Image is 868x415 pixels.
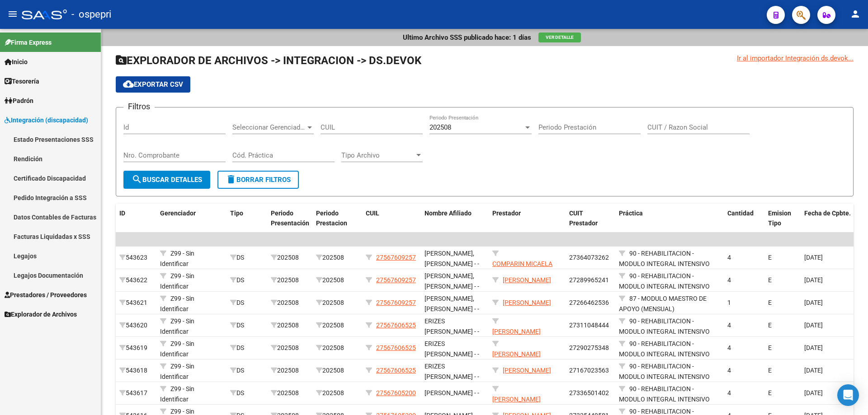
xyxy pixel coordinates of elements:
span: [DATE] [804,344,823,351]
span: COMPARIN MICAELA [492,260,552,267]
span: Seleccionar Gerenciador [232,123,306,131]
div: 202508 [316,275,359,285]
span: E [768,254,772,261]
div: DS [230,252,264,263]
span: [PERSON_NAME] [PERSON_NAME] [492,328,541,345]
span: Ver Detalle [546,35,574,40]
div: 202508 [316,298,359,308]
span: [DATE] [804,389,823,396]
datatable-header-cell: CUIT Prestador [566,204,615,233]
span: 4 [727,322,731,329]
span: Periodo Presentación [271,210,309,227]
span: [PERSON_NAME] [PERSON_NAME] [492,396,541,413]
span: 27290275348 [569,344,609,351]
span: 90 - REHABILITACION - MODULO INTEGRAL INTENSIVO (SEMANAL) [619,317,710,345]
div: 202508 [316,320,359,331]
span: 27567606525 [376,322,416,329]
div: 202508 [271,252,309,263]
div: Ir al importador Integración ds.devok... [737,53,854,63]
datatable-header-cell: Gerenciador [156,204,226,233]
span: 1 [727,299,731,306]
div: 202508 [271,388,309,398]
datatable-header-cell: Emision Tipo [764,204,801,233]
span: Z99 - Sin Identificar [160,295,194,312]
span: 27289965241 [569,276,609,284]
span: 27167023563 [569,367,609,374]
span: E [768,389,772,396]
span: [DATE] [804,322,823,329]
p: Ultimo Archivo SSS publicado hace: 1 días [403,33,531,42]
mat-icon: search [132,174,142,185]
datatable-header-cell: Periodo Prestacion [312,204,362,233]
div: 543623 [119,252,153,263]
div: 202508 [316,388,359,398]
span: 90 - REHABILITACION - MODULO INTEGRAL INTENSIVO (SEMANAL) [619,340,710,368]
datatable-header-cell: Periodo Presentación [267,204,312,233]
datatable-header-cell: Práctica [615,204,724,233]
datatable-header-cell: Fecha de Cpbte. [801,204,864,233]
datatable-header-cell: Prestador [489,204,566,233]
span: Z99 - Sin Identificar [160,272,194,290]
span: ERIZES [PERSON_NAME] - - [425,363,479,380]
span: [PERSON_NAME] - - [425,389,479,396]
div: 543621 [119,298,153,308]
span: Práctica [619,210,643,217]
span: Tipo [230,210,243,217]
button: Ver Detalle [538,33,581,42]
span: 202508 [429,123,451,131]
span: 27266462536 [569,299,609,306]
span: Tipo Archivo [341,151,415,159]
div: 202508 [316,365,359,376]
div: DS [230,343,264,353]
span: Z99 - Sin Identificar [160,385,194,403]
mat-icon: cloud_download [123,79,134,89]
span: Nombre Afiliado [425,210,472,217]
span: 27567609257 [376,299,416,306]
datatable-header-cell: Tipo [226,204,267,233]
datatable-header-cell: ID [116,204,156,233]
mat-icon: menu [7,9,18,19]
div: 543617 [119,388,153,398]
span: CUIT Prestador [569,210,598,227]
span: Z99 - Sin Identificar [160,340,194,358]
span: 4 [727,254,731,261]
span: E [768,276,772,284]
span: E [768,344,772,351]
div: 543622 [119,275,153,285]
span: Z99 - Sin Identificar [160,317,194,335]
div: 202508 [271,275,309,285]
span: Exportar CSV [123,80,183,89]
span: [PERSON_NAME] [503,276,551,284]
span: 87 - MODULO MAESTRO DE APOYO (MENSUAL) [619,295,707,312]
span: [DATE] [804,299,823,306]
span: [PERSON_NAME] [503,367,551,374]
div: 543618 [119,365,153,376]
span: 27364073262 [569,254,609,261]
span: Firma Express [5,37,52,47]
div: Open Intercom Messenger [837,384,859,406]
span: 27336501402 [569,389,609,396]
span: Buscar Detalles [132,176,202,184]
span: [PERSON_NAME] [503,299,551,306]
span: Z99 - Sin Identificar [160,363,194,380]
span: Emision Tipo [768,210,791,227]
span: 4 [727,276,731,284]
span: 27567609257 [376,276,416,284]
span: 4 [727,344,731,351]
div: DS [230,320,264,331]
span: 27311048444 [569,322,609,329]
span: EXPLORADOR DE ARCHIVOS -> INTEGRACION -> DS.DEVOK [116,54,421,67]
span: Fecha de Cpbte. [804,210,851,217]
span: Gerenciador [160,210,196,217]
span: 90 - REHABILITACION - MODULO INTEGRAL INTENSIVO (SEMANAL) [619,385,710,413]
span: E [768,367,772,374]
span: 27567605200 [376,389,416,396]
span: [DATE] [804,254,823,261]
div: DS [230,365,264,376]
div: 202508 [316,343,359,353]
span: E [768,322,772,329]
span: Padrón [5,96,33,106]
span: - ospepri [71,5,111,24]
div: DS [230,275,264,285]
div: 202508 [316,252,359,263]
